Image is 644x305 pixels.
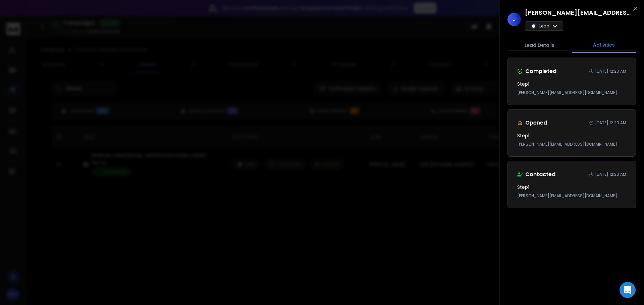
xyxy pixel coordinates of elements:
p: Lead [539,23,549,29]
h1: [PERSON_NAME][EMAIL_ADDRESS][DOMAIN_NAME] [525,8,632,17]
button: Activities [572,37,636,53]
div: Open Intercom Messenger [620,282,636,298]
h3: Step 1 [517,184,529,190]
button: Lead Details [507,38,572,53]
p: [DATE] 12:20 AM [595,69,626,74]
p: [DATE] 12:20 AM [595,172,626,177]
h3: Step 1 [517,81,529,87]
div: Completed [517,67,556,75]
div: Contacted [517,170,555,178]
p: [PERSON_NAME][EMAIL_ADDRESS][DOMAIN_NAME] [517,193,626,199]
h3: Step 1 [517,132,529,139]
p: [PERSON_NAME][EMAIL_ADDRESS][DOMAIN_NAME] [517,90,626,95]
p: [DATE] 12:20 AM [595,120,626,126]
div: Opened [517,119,547,127]
p: [PERSON_NAME][EMAIL_ADDRESS][DOMAIN_NAME] [517,142,626,147]
span: J [507,13,521,26]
